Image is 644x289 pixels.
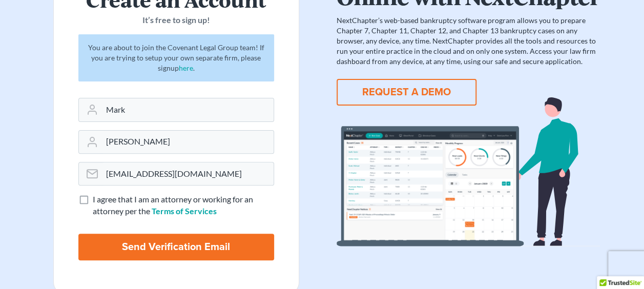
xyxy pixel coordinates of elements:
[337,79,476,106] button: REQUEST A DEMO
[93,194,253,216] span: I agree that I am an attorney or working for an attorney per the
[102,98,274,121] input: First Name
[102,162,274,185] input: Email Address
[337,97,600,246] img: dashboard-867a026336fddd4d87f0941869007d5e2a59e2bc3a7d80a2916e9f42c0117099.svg
[78,34,274,81] div: You are about to join the Covenant Legal Group team! If you are trying to setup your own separate...
[78,234,274,260] input: Send Verification Email
[337,15,600,67] p: NextChapter’s web-based bankruptcy software program allows you to prepare Chapter 7, Chapter 11, ...
[179,64,193,72] a: here
[102,131,274,153] input: Last Name
[78,14,274,26] p: It’s free to sign up!
[152,206,217,216] a: Terms of Services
